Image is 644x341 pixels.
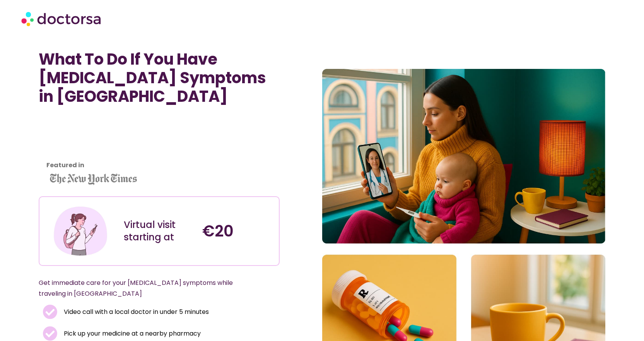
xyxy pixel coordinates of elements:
[52,203,109,259] img: Illustration depicting a young woman in a casual outfit, engaged with her smartphone. She has a p...
[62,328,201,339] span: Pick up your medicine at a nearby pharmacy
[202,222,273,240] h4: €20
[46,161,84,170] strong: Featured in
[124,219,195,243] div: Virtual visit starting at
[39,50,280,106] h1: What To Do If You Have [MEDICAL_DATA] Symptoms in [GEOGRAPHIC_DATA]
[43,117,112,175] iframe: Customer reviews powered by Trustpilot
[62,307,209,317] span: Video call with a local doctor in under 5 minutes
[39,278,261,299] p: Get immediate care for your [MEDICAL_DATA] symptoms while traveling in [GEOGRAPHIC_DATA]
